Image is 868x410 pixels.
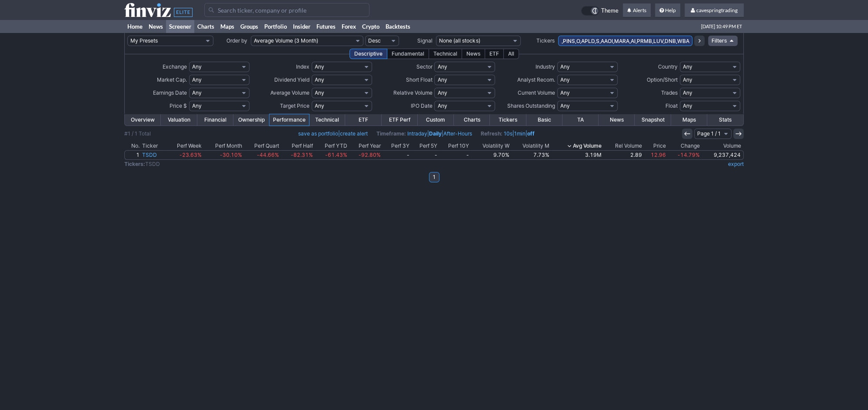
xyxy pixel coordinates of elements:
span: IPO Date [410,102,432,109]
span: Shares Outstanding [507,102,555,109]
span: -61.43% [325,152,347,158]
span: Sector [416,63,432,70]
a: 1min [514,130,525,137]
div: News [462,49,485,59]
a: -44.66% [243,151,281,159]
a: TSDD [141,151,166,159]
a: 12.96 [643,151,668,159]
span: Relative Volume [393,89,432,96]
a: 1 [125,151,141,159]
a: export [728,161,744,167]
div: Descriptive [349,49,387,59]
span: Average Volume [270,89,309,96]
span: Market Cap. [157,76,187,83]
th: Perf Quart [243,142,281,150]
a: Futures [313,20,339,33]
span: Order by [226,37,247,44]
th: Volatility M [511,142,551,150]
a: Backtests [382,20,413,33]
a: - [382,151,410,159]
a: - [439,151,470,159]
a: 2.89 [603,151,643,159]
a: -30.10% [203,151,243,159]
span: Dividend Yield [274,76,309,83]
a: ETF [345,114,381,126]
a: Valuation [161,114,197,126]
th: Perf Month [203,142,243,150]
div: ETF [485,49,504,59]
span: Signal [417,37,432,44]
a: 10s [504,130,512,137]
span: Exchange [163,63,187,70]
b: Tickers: [124,161,145,167]
a: -61.43% [314,151,349,159]
a: Forex [339,20,359,33]
span: [DATE] 10:49 PM ET [701,20,742,33]
a: Intraday [407,130,427,137]
span: | [298,129,368,138]
input: Search [204,3,369,17]
a: News [599,114,635,126]
span: Earnings Date [153,89,187,96]
th: Perf 10Y [439,142,470,150]
div: All [503,49,519,59]
th: No. [124,142,141,150]
span: -44.66% [257,152,279,158]
a: Custom [418,114,454,126]
a: Home [124,20,146,33]
a: TA [562,114,599,126]
th: Rel Volume [603,142,643,150]
span: | | [376,129,472,138]
a: 9.70% [470,151,511,159]
a: Stats [707,114,743,126]
a: ETF Perf [382,114,418,126]
th: Change [667,142,701,150]
a: - [411,151,439,159]
span: 12.96 [651,152,666,158]
a: Theme [581,6,619,16]
a: create alert [340,130,368,137]
span: Target Price [280,102,309,109]
b: 1 [433,172,436,182]
a: Basic [526,114,562,126]
b: Timeframe: [376,130,406,137]
th: Perf Year [349,142,382,150]
a: Maps [217,20,237,33]
a: Maps [671,114,707,126]
a: Ownership [233,114,269,126]
a: Alerts [623,3,651,17]
a: Charts [454,114,490,126]
th: Price [643,142,668,150]
a: Daily [429,130,442,137]
a: Crypto [359,20,382,33]
a: Charts [194,20,217,33]
span: -82.31% [291,152,313,158]
span: Option/Short [647,76,678,83]
a: Groups [237,20,261,33]
td: TSDD [124,160,555,169]
th: Perf 5Y [411,142,439,150]
span: Tickers [536,37,555,44]
div: Fundamental [387,49,429,59]
th: Perf Half [280,142,314,150]
span: Index [296,63,309,70]
span: | | [481,129,535,138]
span: Current Volume [518,89,555,96]
a: After-Hours [443,130,472,137]
th: Perf Week [166,142,203,150]
a: News [146,20,166,33]
a: 9,237,424 [701,151,743,159]
span: Float [665,102,678,109]
span: -92.80% [359,152,381,158]
a: Help [655,3,680,17]
span: -30.10% [220,152,242,158]
th: Ticker [141,142,166,150]
span: -14.79% [678,152,700,158]
a: Filters [708,36,738,46]
a: Financial [197,114,233,126]
a: 1 [429,172,439,182]
a: save as portfolio [298,130,338,137]
a: Technical [309,114,345,126]
a: Tickers [490,114,526,126]
span: Country [658,63,678,70]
